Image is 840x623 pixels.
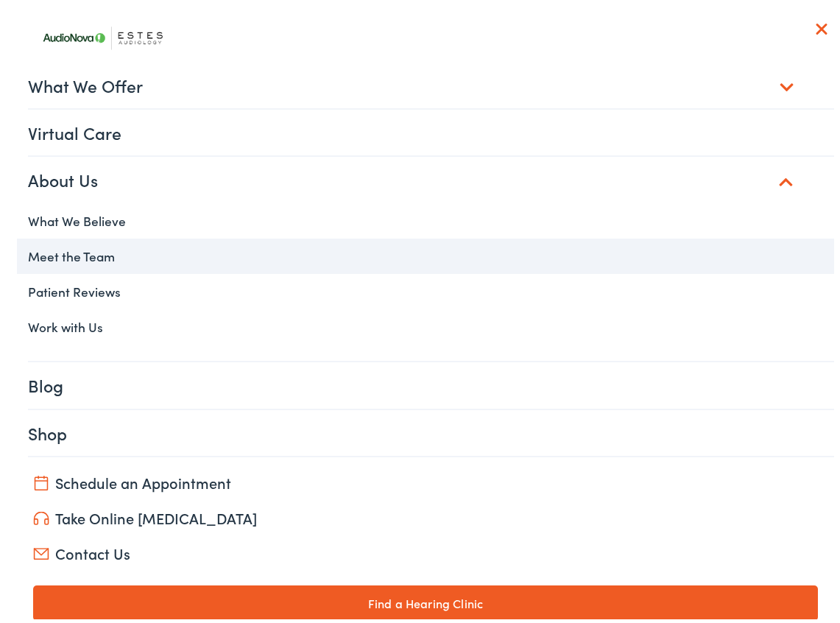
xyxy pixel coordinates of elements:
[28,406,834,452] a: Shop
[28,106,834,152] a: Virtual Care
[33,544,49,556] img: utility icon
[28,59,834,105] a: What We Offer
[33,539,818,560] a: Contact Us
[17,200,834,235] a: What We Believe
[17,270,834,306] a: Patient Reviews
[17,235,834,270] a: Meet the Team
[17,306,834,341] a: Work with Us
[28,359,834,404] a: Blog
[33,508,49,522] img: utility icon
[28,153,834,199] a: About Us
[33,582,818,617] a: Find a Hearing Clinic
[33,472,49,487] img: utility icon
[33,468,818,489] a: Schedule an Appointment
[33,504,818,524] a: Take Online [MEDICAL_DATA]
